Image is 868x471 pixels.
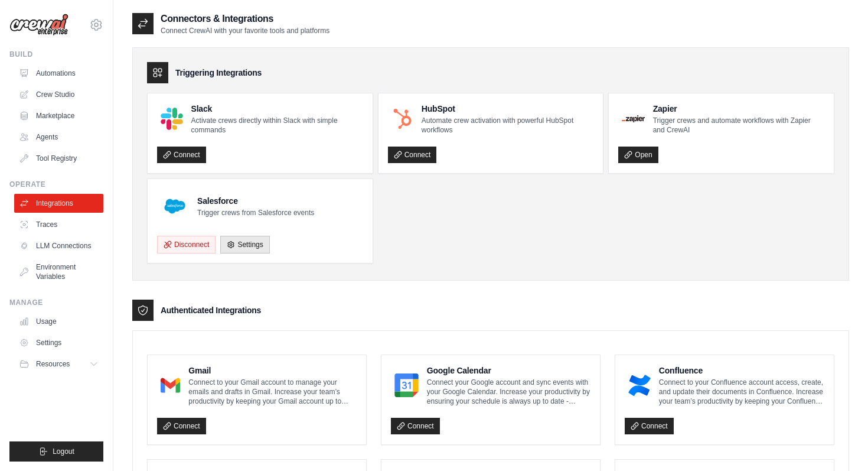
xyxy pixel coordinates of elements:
[14,215,103,234] a: Traces
[220,236,269,254] a: Settings
[188,378,357,406] p: Connect to your Gmail account to manage your emails and drafts in Gmail. Increase your team’s pro...
[197,208,314,217] p: Trigger crews from Salesforce events
[9,298,103,307] div: Manage
[14,128,103,147] a: Agents
[161,304,261,316] h3: Authenticated Integrations
[391,418,440,434] a: Connect
[625,418,674,434] a: Connect
[427,365,590,376] h4: Google Calendar
[161,12,329,26] h2: Connectors & Integrations
[157,236,216,254] button: Disconnect
[388,147,437,163] a: Connect
[14,85,103,104] a: Crew Studio
[9,441,103,462] button: Logout
[14,355,103,373] button: Resources
[427,378,590,406] p: Connect your Google account and sync events with your Google Calendar. Increase your productivity...
[36,359,70,369] span: Resources
[161,192,189,220] img: Salesforce Logo
[197,195,314,207] h4: Salesforce
[394,373,419,397] img: Google Calendar Logo
[53,447,74,456] span: Logout
[161,108,183,130] img: Slack Logo
[9,180,103,189] div: Operate
[9,14,68,36] img: Logo
[157,147,206,163] a: Connect
[175,67,262,79] h3: Triggering Integrations
[14,106,103,125] a: Marketplace
[157,418,206,434] a: Connect
[14,258,103,286] a: Environment Variables
[422,103,593,115] h4: HubSpot
[14,236,103,255] a: LLM Connections
[9,50,103,59] div: Build
[14,312,103,331] a: Usage
[161,26,329,35] p: Connect CrewAI with your favorite tools and platforms
[191,116,363,135] p: Activate crews directly within Slack with simple commands
[618,147,658,163] a: Open
[659,378,824,406] p: Connect to your Confluence account access, create, and update their documents in Confluence. Incr...
[622,115,644,122] img: Zapier Logo
[14,194,103,213] a: Integrations
[188,365,357,376] h4: Gmail
[653,116,824,135] p: Trigger crews and automate workflows with Zapier and CrewAI
[191,103,363,115] h4: Slack
[422,116,593,135] p: Automate crew activation with powerful HubSpot workflows
[161,373,180,397] img: Gmail Logo
[14,64,103,83] a: Automations
[653,103,824,115] h4: Zapier
[14,149,103,168] a: Tool Registry
[628,373,651,397] img: Confluence Logo
[659,365,824,376] h4: Confluence
[391,108,413,129] img: HubSpot Logo
[14,333,103,352] a: Settings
